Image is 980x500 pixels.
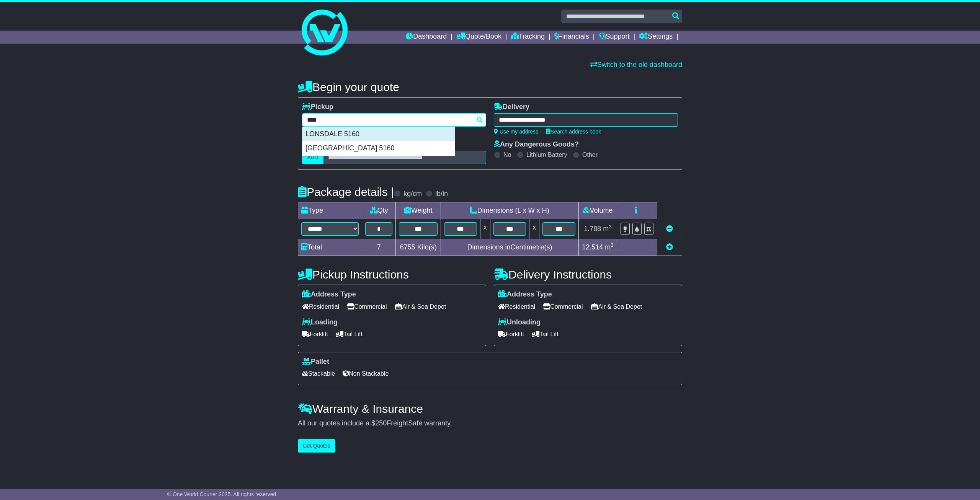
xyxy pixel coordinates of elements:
[441,202,579,219] td: Dimensions (L x W x H)
[554,31,589,44] a: Financials
[498,290,552,299] label: Address Type
[403,190,422,198] label: kg/cm
[298,439,335,453] button: Get Quotes
[511,31,545,44] a: Tracking
[441,239,579,256] td: Dimensions in Centimetre(s)
[609,224,612,230] sup: 3
[494,140,579,149] label: Any Dangerous Goods?
[543,301,583,313] span: Commercial
[611,242,614,248] sup: 3
[336,328,363,340] span: Tail Lift
[298,239,362,256] td: Total
[347,301,387,313] span: Commercial
[302,318,338,327] label: Loading
[298,186,394,198] h4: Package details |
[302,127,455,142] div: LONSDALE 5160
[494,129,538,135] a: Use my address
[302,301,339,313] span: Residential
[526,151,567,158] label: Lithium Battery
[298,402,682,415] h4: Warranty & Insurance
[298,202,362,219] td: Type
[456,31,501,44] a: Quote/Book
[582,151,598,158] label: Other
[498,301,535,313] span: Residential
[395,301,446,313] span: Air & Sea Depot
[584,225,601,233] span: 1.788
[494,268,682,281] h4: Delivery Instructions
[480,219,490,239] td: x
[302,290,356,299] label: Address Type
[298,81,682,93] h4: Begin your quote
[435,190,448,198] label: lb/in
[591,301,642,313] span: Air & Sea Depot
[396,239,441,256] td: Kilo(s)
[302,358,329,366] label: Pallet
[605,243,614,251] span: m
[167,491,278,497] span: © One World Courier 2025. All rights reserved.
[498,318,541,327] label: Unloading
[578,202,617,219] td: Volume
[582,243,603,251] span: 12.514
[599,31,630,44] a: Support
[532,328,559,340] span: Tail Lift
[343,368,389,379] span: Non Stackable
[298,419,682,428] div: All our quotes include a $ FreightSafe warranty.
[302,141,455,156] div: [GEOGRAPHIC_DATA] 5160
[302,328,328,340] span: Forklift
[639,31,673,44] a: Settings
[375,419,387,427] span: 250
[498,328,524,340] span: Forklift
[503,151,511,158] label: No
[666,243,673,251] a: Add new item
[666,225,673,233] a: Remove this item
[396,202,441,219] td: Weight
[362,202,396,219] td: Qty
[302,103,333,111] label: Pickup
[590,61,682,68] a: Switch to the old dashboard
[400,243,415,251] span: 6755
[302,151,323,164] label: AUD
[302,368,335,379] span: Stackable
[494,103,529,111] label: Delivery
[603,225,612,233] span: m
[529,219,539,239] td: x
[406,31,447,44] a: Dashboard
[362,239,396,256] td: 7
[546,129,601,135] a: Search address book
[298,268,486,281] h4: Pickup Instructions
